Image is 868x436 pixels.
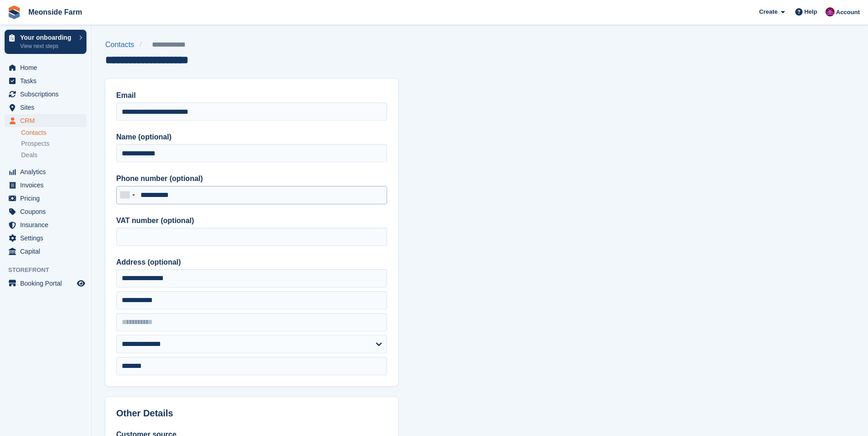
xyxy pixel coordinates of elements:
[20,74,75,87] span: Tasks
[5,218,86,231] a: menu
[20,42,75,50] p: View next steps
[21,139,49,148] span: Prospects
[5,30,86,54] a: Your onboarding View next steps
[5,232,86,245] a: menu
[759,7,777,16] span: Create
[20,218,75,231] span: Insurance
[116,408,387,419] h2: Other Details
[20,245,75,258] span: Capital
[116,215,387,226] label: VAT number (optional)
[20,192,75,205] span: Pricing
[5,101,86,114] a: menu
[5,165,86,178] a: menu
[116,257,387,268] label: Address (optional)
[20,88,75,101] span: Subscriptions
[116,132,387,143] label: Name (optional)
[5,179,86,191] a: menu
[5,205,86,218] a: menu
[20,114,75,127] span: CRM
[20,205,75,218] span: Coupons
[116,173,387,184] label: Phone number (optional)
[8,266,91,275] span: Storefront
[20,61,75,74] span: Home
[20,179,75,191] span: Invoices
[20,232,75,245] span: Settings
[5,61,86,74] a: menu
[20,34,75,41] p: Your onboarding
[21,150,86,160] a: Deals
[20,101,75,114] span: Sites
[804,7,817,16] span: Help
[105,39,140,50] a: Contacts
[5,114,86,127] a: menu
[5,74,86,87] a: menu
[20,277,75,290] span: Booking Portal
[21,151,38,160] span: Deals
[836,8,860,17] span: Account
[21,128,86,137] a: Contacts
[5,192,86,205] a: menu
[825,7,835,16] img: Oliver Atkinson
[5,277,86,290] a: menu
[75,278,86,289] a: Preview store
[7,5,21,19] img: stora-icon-8386f47178a22dfd0bd8f6a31ec36ba5ce8667c1dd55bd0f319d3a0aa187defe.svg
[5,88,86,101] a: menu
[105,39,210,50] nav: breadcrumbs
[116,90,387,101] label: Email
[20,165,75,178] span: Analytics
[5,245,86,258] a: menu
[25,5,86,20] a: Meonside Farm
[21,139,86,149] a: Prospects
